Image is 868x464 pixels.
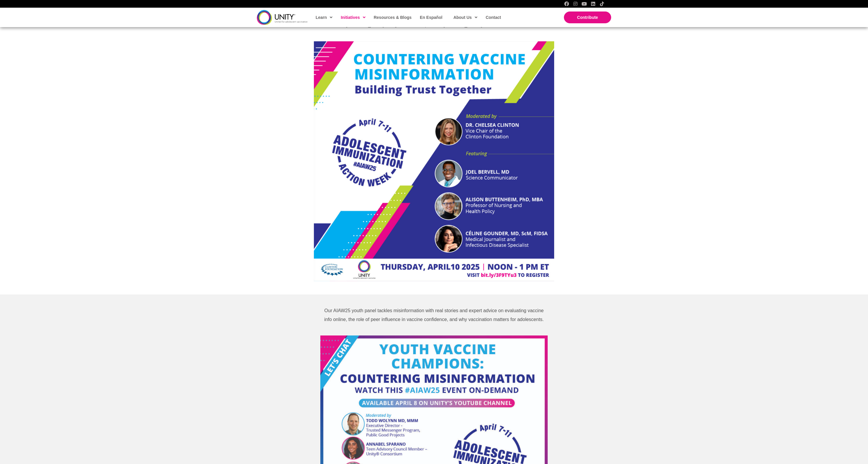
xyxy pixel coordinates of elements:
a: YouTube [582,1,587,6]
a: Contact [483,11,503,24]
span: Contact [486,15,501,20]
span: En Español [420,15,442,20]
a: LinkedIn [591,1,595,6]
span: Contribute [577,15,598,20]
a: TikTok [600,1,604,6]
a: Resources & Blogs [371,11,414,24]
img: unity-logo-dark [257,10,308,24]
span: Resources & Blogs [374,15,412,20]
a: En Español [417,11,445,24]
span: About Us [453,13,477,22]
p: Our AIAW25 youth panel tackles misinformation with real stories and expert advice on evaluating v... [320,306,548,324]
a: Facebook [564,1,569,6]
a: Contribute [564,11,611,23]
span: Learn [316,13,332,22]
a: About Us [451,11,480,24]
span: Initiatives [341,13,366,22]
img: AIAW25 Clinton panel 1080x1080_R3 [314,41,554,281]
a: Instagram [573,1,578,6]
